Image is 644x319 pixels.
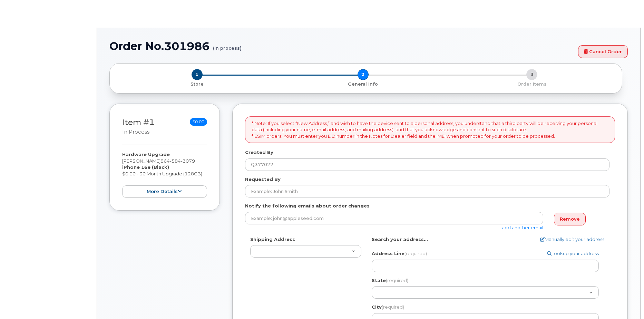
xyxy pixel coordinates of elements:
span: (required) [382,304,404,310]
a: 1 Store [115,80,279,87]
input: Example: john@appleseed.com [245,212,543,224]
span: $0.00 [190,118,207,126]
h1: Order No.301986 [109,40,575,52]
label: Shipping Address [250,236,295,243]
button: more details [122,185,207,198]
span: (required) [386,278,408,283]
strong: iPhone 16e (Black) [122,164,169,170]
span: 584 [170,158,181,164]
a: Manually edit your address [540,236,604,243]
a: add another email [502,225,543,230]
label: Search your address... [372,236,428,243]
label: Created By [245,149,273,156]
small: (in process) [213,40,242,51]
a: Cancel Order [578,45,628,58]
small: in process [122,129,149,135]
label: Notify the following emails about order changes [245,203,370,209]
label: Requested By [245,176,281,183]
span: 3079 [181,158,195,164]
label: Address Line [372,250,427,257]
span: (required) [404,251,427,256]
p: Store [118,81,276,87]
h3: Item #1 [122,118,155,136]
a: Remove [554,213,586,225]
label: City [372,304,404,310]
label: State [372,277,408,284]
span: 864 [160,158,195,164]
p: * Note: If you select “New Address,” and wish to have the device sent to a personal address, you ... [252,120,608,139]
span: 1 [192,69,203,80]
a: Lookup your address [547,250,599,257]
div: [PERSON_NAME] $0.00 - 30 Month Upgrade (128GB) [122,151,207,198]
strong: Hardware Upgrade [122,152,170,157]
input: Example: John Smith [245,185,609,197]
